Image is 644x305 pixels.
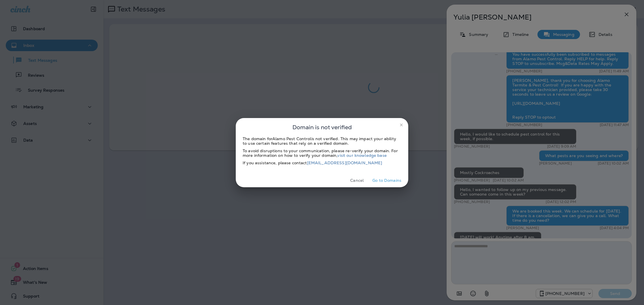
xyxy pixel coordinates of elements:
a: visit our knowledge base [337,153,386,158]
button: close [397,120,406,130]
a: [EMAIL_ADDRESS][DOMAIN_NAME] [307,160,382,165]
div: To avoid disruptions to your communication, please re-verify your domain. For more information on... [243,148,401,158]
button: Go to Domains [370,176,404,185]
span: Domain is not verified [292,123,352,132]
button: Cancel [346,176,368,185]
div: The domain for Alamo Pest Control is not verified. This may impact your ability to use certain fe... [243,136,401,146]
div: If you assistance, please contact [243,161,401,165]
